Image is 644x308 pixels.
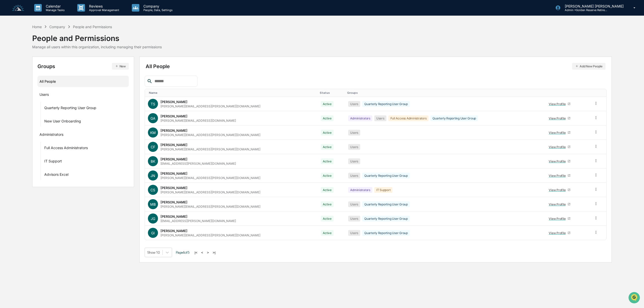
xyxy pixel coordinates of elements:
[160,233,260,237] div: [PERSON_NAME][EMAIL_ADDRESS][PERSON_NAME][DOMAIN_NAME]
[362,230,410,236] div: Quarterly Reporting User Group
[211,250,217,255] button: >|
[42,8,67,12] p: Manage Tasks
[42,64,62,69] span: Attestations
[160,176,260,180] div: [PERSON_NAME][EMAIL_ADDRESS][PERSON_NAME][DOMAIN_NAME]
[37,63,129,70] div: Groups
[348,144,360,150] div: Users
[547,114,573,122] a: View Profile
[561,4,626,8] p: [PERSON_NAME] [PERSON_NAME]
[374,115,386,121] div: Users
[151,159,155,163] span: BK
[39,132,63,138] div: Administrators
[160,229,187,233] div: [PERSON_NAME]
[34,62,64,71] a: 🗄️Attestations
[150,202,156,206] span: MB
[160,162,236,165] div: [EMAIL_ADDRESS][PERSON_NAME][DOMAIN_NAME]
[176,250,189,254] span: Page 4 of 5
[362,201,410,207] div: Quarterly Reporting User Group
[17,39,83,44] div: Start new chat
[595,91,604,95] div: Toggle SortBy
[10,73,32,78] span: Data Lookup
[362,173,410,179] div: Quarterly Reporting User Group
[561,8,608,12] p: Admin • Golden Reserve Retirement
[348,101,360,107] div: Users
[547,172,573,180] a: View Profile
[85,8,122,12] p: Approval Management
[321,187,334,193] div: Active
[572,63,606,70] button: Add New People
[549,102,568,106] div: View Profile
[321,230,334,236] div: Active
[73,25,112,29] div: People and Permissions
[150,173,155,178] span: JN
[151,231,155,235] span: GI
[44,106,96,112] div: Quarterly Reporting User Group
[348,230,360,236] div: Users
[139,4,175,8] p: Company
[321,115,334,121] div: Active
[160,119,236,122] div: [PERSON_NAME][EMAIL_ADDRESS][DOMAIN_NAME]
[150,130,156,135] span: KM
[348,201,360,207] div: Users
[160,157,187,161] div: [PERSON_NAME]
[549,174,568,178] div: View Profile
[160,205,260,208] div: [PERSON_NAME][EMAIL_ADDRESS][PERSON_NAME][DOMAIN_NAME]
[549,188,568,192] div: View Profile
[139,8,175,12] p: People, Data, Settings
[321,216,334,222] div: Active
[160,143,187,147] div: [PERSON_NAME]
[200,250,205,255] button: <
[362,216,410,222] div: Quarterly Reporting User Group
[160,104,260,108] div: [PERSON_NAME][EMAIL_ADDRESS][PERSON_NAME][DOMAIN_NAME]
[348,158,360,164] div: Users
[374,187,393,193] div: IT Support
[348,173,360,179] div: Users
[160,214,187,218] div: [PERSON_NAME]
[160,186,187,190] div: [PERSON_NAME]
[10,64,32,69] span: Preclearance
[549,217,568,221] div: View Profile
[321,158,334,164] div: Active
[5,39,14,48] img: 1746055101610-c473b297-6a78-478c-a979-82029cc54cd1
[149,91,316,95] div: Toggle SortBy
[549,131,568,135] div: View Profile
[320,91,343,95] div: Toggle SortBy
[546,91,589,95] div: Toggle SortBy
[160,100,187,104] div: [PERSON_NAME]
[547,215,573,223] a: View Profile
[362,101,410,107] div: Quarterly Reporting User Group
[321,173,334,179] div: Active
[321,144,334,150] div: Active
[5,74,9,78] div: 🔎
[348,187,372,193] div: Administrators
[44,172,68,178] div: Advisors Excel
[151,102,155,106] span: TS
[547,157,573,165] a: View Profile
[35,85,61,89] a: Powered byPylon
[32,25,42,29] div: Home
[321,101,334,107] div: Active
[160,190,260,194] div: [PERSON_NAME][EMAIL_ADDRESS][PERSON_NAME][DOMAIN_NAME]
[430,115,478,121] div: Quarterly Reporting User Group
[86,40,92,46] button: Start new chat
[348,115,372,121] div: Administrators
[160,114,187,118] div: [PERSON_NAME]
[151,145,155,149] span: CF
[549,159,568,163] div: View Profile
[5,64,9,68] div: 🖐️
[347,91,542,95] div: Toggle SortBy
[3,71,34,80] a: 🔎Data Lookup
[549,116,568,120] div: View Profile
[112,63,129,70] button: New
[17,44,64,48] div: We're available if you need us!
[206,250,211,255] button: >
[160,128,187,133] div: [PERSON_NAME]
[32,45,162,49] div: Manage all users within this organization, including managing their permissions
[547,229,573,237] a: View Profile
[150,188,155,192] span: CS
[44,119,81,125] div: New User Onboarding
[36,64,41,68] div: 🗄️
[547,200,573,208] a: View Profile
